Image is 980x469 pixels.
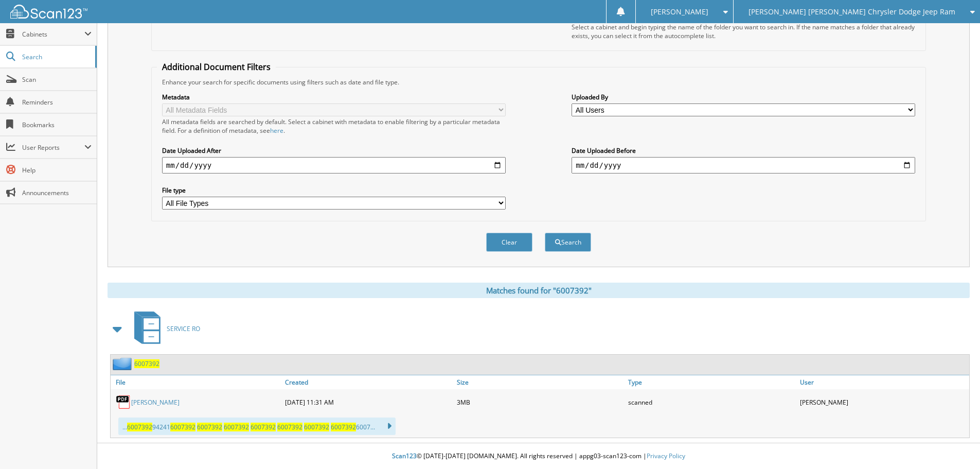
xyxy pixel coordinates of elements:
[128,308,200,349] a: SERVICE RO
[162,146,506,155] label: Date Uploaded After
[651,9,708,15] span: [PERSON_NAME]
[162,93,506,101] label: Metadata
[162,186,506,195] label: File type
[572,157,915,173] input: end
[647,451,685,460] a: Privacy Policy
[22,120,92,129] span: Bookmarks
[97,444,980,469] div: © [DATE]-[DATE] [DOMAIN_NAME]. All rights reserved | appg03-scan123-com |
[224,423,249,431] span: 6007392
[197,423,222,431] span: 6007392
[626,375,797,389] a: Type
[162,117,506,135] div: All metadata fields are searched by default. Select a cabinet with metadata to enable filtering b...
[116,394,131,410] img: PDF.png
[131,398,180,407] a: [PERSON_NAME]
[392,451,417,460] span: Scan123
[157,61,276,73] legend: Additional Document Filters
[167,324,200,333] span: SERVICE RO
[282,392,454,412] div: [DATE] 11:31 AM
[22,30,84,39] span: Cabinets
[454,375,626,389] a: Size
[572,23,915,40] div: Select a cabinet and begin typing the name of the folder you want to search in. If the name match...
[545,233,591,252] button: Search
[486,233,532,252] button: Clear
[157,78,920,86] div: Enhance your search for specific documents using filters such as date and file type.
[134,359,159,368] a: 6007392
[626,392,797,412] div: scanned
[22,166,92,175] span: Help
[929,420,980,469] iframe: Chat Widget
[127,423,152,431] span: 6007392
[304,423,329,431] span: 6007392
[113,357,134,370] img: folder2.png
[111,375,282,389] a: File
[572,146,915,155] label: Date Uploaded Before
[797,392,969,412] div: [PERSON_NAME]
[572,93,915,101] label: Uploaded By
[22,75,92,84] span: Scan
[162,157,506,173] input: start
[797,375,969,389] a: User
[454,392,626,412] div: 3MB
[170,423,195,431] span: 6007392
[331,423,356,431] span: 6007392
[22,53,90,61] span: Search
[108,283,970,298] div: Matches found for "6007392"
[277,423,302,431] span: 6007392
[22,143,84,152] span: User Reports
[270,126,283,135] a: here
[749,9,955,15] span: [PERSON_NAME] [PERSON_NAME] Chrysler Dodge Jeep Ram
[282,375,454,389] a: Created
[22,98,92,107] span: Reminders
[118,418,396,435] div: ... 94241 6007...
[251,423,276,431] span: 6007392
[22,188,92,197] span: Announcements
[10,5,87,19] img: scan123-logo-white.svg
